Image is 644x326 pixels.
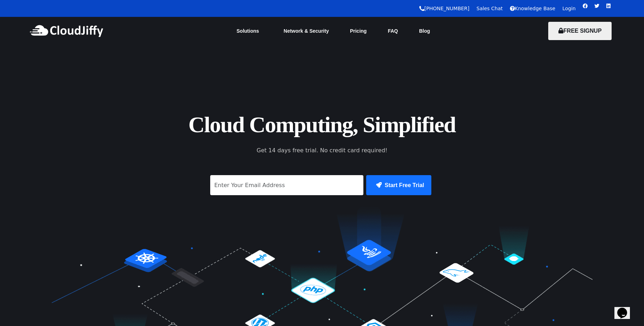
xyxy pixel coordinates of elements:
button: FREE SIGNUP [548,22,612,40]
input: Enter Your Email Address [210,175,364,195]
a: FAQ [377,23,408,39]
a: FREE SIGNUP [548,28,612,34]
a: Sales Chat [476,6,502,11]
a: Network & Security [273,23,339,39]
a: Login [562,6,576,11]
button: Start Free Trial [366,175,431,195]
a: [PHONE_NUMBER] [419,6,469,11]
iframe: chat widget [614,298,637,319]
a: Knowledge Base [510,6,556,11]
h1: Cloud Computing, Simplified [164,110,481,139]
a: Solutions [226,23,273,39]
a: Pricing [339,23,377,39]
p: Get 14 days free trial. No credit card required! [225,146,419,155]
a: Blog [408,23,440,39]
